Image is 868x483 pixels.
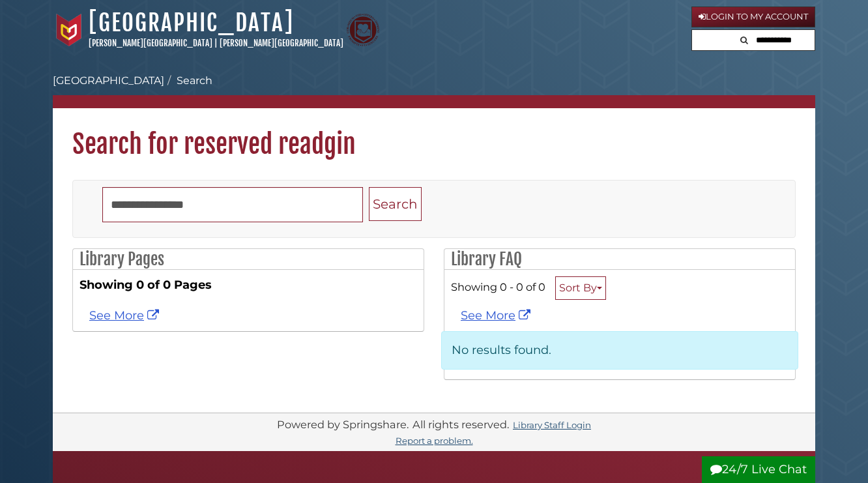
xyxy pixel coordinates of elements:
button: Search [736,30,752,48]
h1: Search for reserved readgin [53,108,815,160]
a: Report a problem. [396,435,473,446]
button: Sort By [555,276,606,300]
a: [PERSON_NAME][GEOGRAPHIC_DATA] [220,38,343,48]
a: [GEOGRAPHIC_DATA] [53,74,164,87]
a: Login to My Account [691,7,815,27]
div: All rights reserved. [411,418,511,431]
a: [GEOGRAPHIC_DATA] [89,8,294,37]
img: Calvin University [53,14,85,46]
button: 24/7 Live Chat [702,456,815,483]
div: Powered by Springshare. [275,418,411,431]
a: [PERSON_NAME][GEOGRAPHIC_DATA] [89,38,212,48]
nav: breadcrumb [53,73,815,108]
a: Library Staff Login [513,420,591,430]
p: No results found. [441,331,798,370]
button: Search [369,187,422,222]
li: Search [164,73,212,89]
img: Calvin Theological Seminary [347,14,379,46]
strong: Showing 0 of 0 Pages [80,276,417,294]
span: Showing 0 - 0 of 0 [451,280,545,293]
a: See More [461,308,534,323]
span: | [214,38,218,48]
h2: Library Pages [73,249,424,270]
i: Search [740,36,748,44]
h2: Library FAQ [444,249,795,270]
a: See more reserved readgin results [89,308,162,323]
